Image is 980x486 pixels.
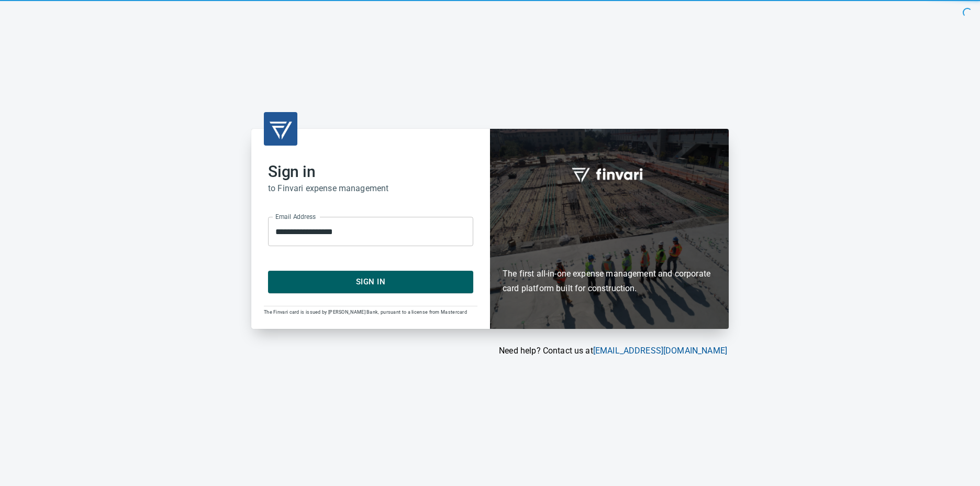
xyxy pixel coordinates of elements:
div: Finvari [490,129,729,328]
img: transparent_logo.png [268,116,293,141]
p: Need help? Contact us at [251,345,727,357]
span: Sign In [280,275,462,289]
h2: Sign in [268,162,473,181]
h6: The first all-in-one expense management and corporate card platform built for construction. [503,206,716,296]
a: [EMAIL_ADDRESS][DOMAIN_NAME] [593,346,727,356]
img: fullword_logo_white.png [570,162,649,186]
button: Sign In [268,271,473,293]
span: The Finvari card is issued by [PERSON_NAME] Bank, pursuant to a license from Mastercard [264,310,467,315]
h6: to Finvari expense management [268,181,473,196]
